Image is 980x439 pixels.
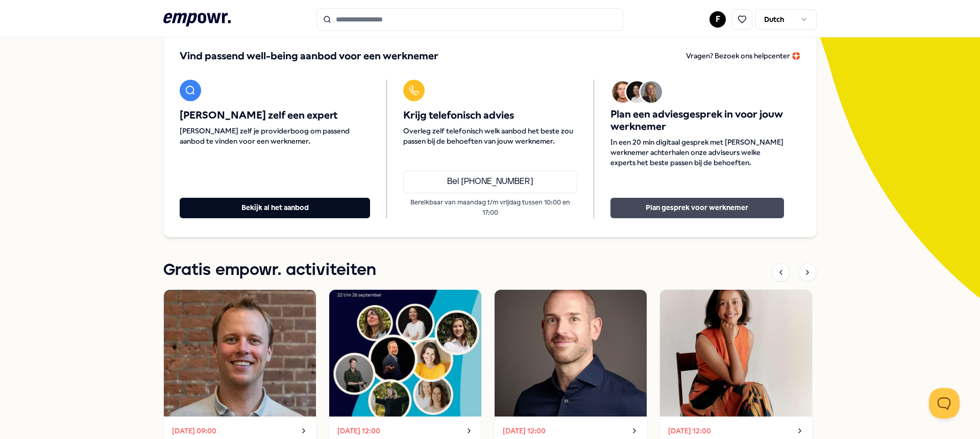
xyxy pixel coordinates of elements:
[503,425,546,436] time: [DATE] 12:00
[172,425,216,436] time: [DATE] 09:00
[403,109,577,122] span: Krijg telefonisch advies
[180,126,370,146] span: [PERSON_NAME] zelf je providerboog om passend aanbod te vinden voor een werknemer.
[626,81,648,103] img: Avatar
[495,290,647,417] img: activity image
[668,425,711,436] time: [DATE] 12:00
[660,290,812,417] img: activity image
[403,171,577,193] a: Bel [PHONE_NUMBER]
[180,198,370,218] button: Bekijk al het aanbod
[180,109,370,122] span: [PERSON_NAME] zelf een expert
[612,81,633,103] img: Avatar
[641,81,662,103] img: Avatar
[164,290,316,417] img: activity image
[610,198,784,218] button: Plan gesprek voor werknemer
[610,137,784,168] span: In een 20 min digitaal gesprek met [PERSON_NAME] werknemer achterhalen onze adviseurs welke exper...
[337,425,380,436] time: [DATE] 12:00
[317,8,623,31] input: Search for products, categories or subcategories
[403,126,577,146] span: Overleg zelf telefonisch welk aanbod het beste zou passen bij de behoeften van jouw werknemer.
[403,197,577,218] p: Bereikbaar van maandag t/m vrijdag tussen 10:00 en 17:00
[686,49,800,63] a: Vragen? Bezoek ons helpcenter 🛟
[686,52,800,60] span: Vragen? Bezoek ons helpcenter 🛟
[709,11,726,28] button: F
[163,258,376,283] h1: Gratis empowr. activiteiten
[929,388,960,419] iframe: Help Scout Beacon - Open
[329,290,481,417] img: activity image
[610,108,784,133] span: Plan een adviesgesprek in voor jouw werknemer
[180,49,438,63] span: Vind passend well-being aanbod voor een werknemer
